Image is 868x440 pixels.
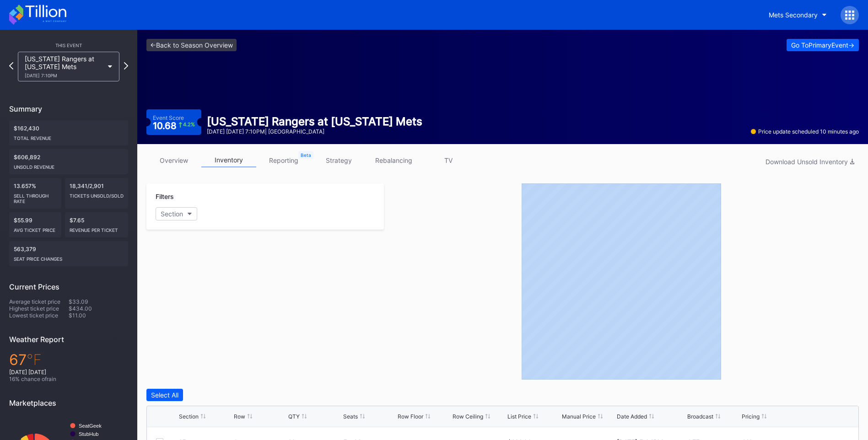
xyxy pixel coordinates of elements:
[70,224,124,233] div: Revenue per ticket
[79,431,99,437] text: StubHub
[256,153,311,167] a: reporting
[14,252,124,262] div: seat price changes
[617,413,647,420] div: Date Added
[9,376,128,382] div: 16 % chance of rain
[9,335,128,344] div: Weather Report
[201,153,256,167] a: inventory
[14,224,57,233] div: Avg ticket price
[742,413,760,420] div: Pricing
[9,120,128,145] div: $162,430
[769,11,818,19] div: Mets Secondary
[14,189,57,204] div: Sell Through Rate
[207,115,422,128] div: [US_STATE] Rangers at [US_STATE] Mets
[25,73,103,78] div: [DATE] 7:10PM
[507,413,531,420] div: List Price
[25,55,103,78] div: [US_STATE] Rangers at [US_STATE] Mets
[14,161,124,170] div: Unsold Revenue
[69,312,128,319] div: $11.00
[207,128,422,135] div: [DATE] [DATE] 7:10PM | [GEOGRAPHIC_DATA]
[14,132,124,141] div: Total Revenue
[183,122,195,127] div: 4.2 %
[453,413,483,420] div: Row Ceiling
[9,398,128,408] div: Marketplaces
[9,312,69,319] div: Lowest ticket price
[153,114,184,121] div: Event Score
[156,207,197,220] button: Section
[751,128,859,135] div: Price update scheduled 10 minutes ago
[9,212,61,237] div: $55.99
[70,189,124,199] div: Tickets Unsold/Sold
[151,391,178,399] div: Select All
[562,413,596,420] div: Manual Price
[762,6,834,23] button: Mets Secondary
[9,149,128,174] div: $606,892
[9,305,69,312] div: Highest ticket price
[65,178,128,209] div: 18,341/2,901
[9,241,128,266] div: 563,379
[161,210,183,218] div: Section
[787,39,859,51] button: Go ToPrimaryEvent->
[9,298,69,305] div: Average ticket price
[9,282,128,291] div: Current Prices
[27,351,42,369] span: ℉
[234,413,245,420] div: Row
[146,389,183,401] button: Select All
[343,413,358,420] div: Seats
[156,193,375,200] div: Filters
[366,153,421,167] a: rebalancing
[766,158,854,166] div: Download Unsold Inventory
[9,351,128,369] div: 67
[179,413,199,420] div: Section
[791,41,854,49] div: Go To Primary Event ->
[288,413,300,420] div: QTY
[65,212,128,237] div: $7.65
[687,413,713,420] div: Broadcast
[69,298,128,305] div: $33.09
[153,121,195,130] div: 10.68
[311,153,366,167] a: strategy
[761,156,859,168] button: Download Unsold Inventory
[9,178,61,209] div: 13.657%
[421,153,476,167] a: TV
[9,369,128,376] div: [DATE] [DATE]
[146,39,237,51] a: <-Back to Season Overview
[9,104,128,113] div: Summary
[79,423,102,429] text: SeatGeek
[69,305,128,312] div: $434.00
[9,43,128,48] div: This Event
[398,413,423,420] div: Row Floor
[146,153,201,167] a: overview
